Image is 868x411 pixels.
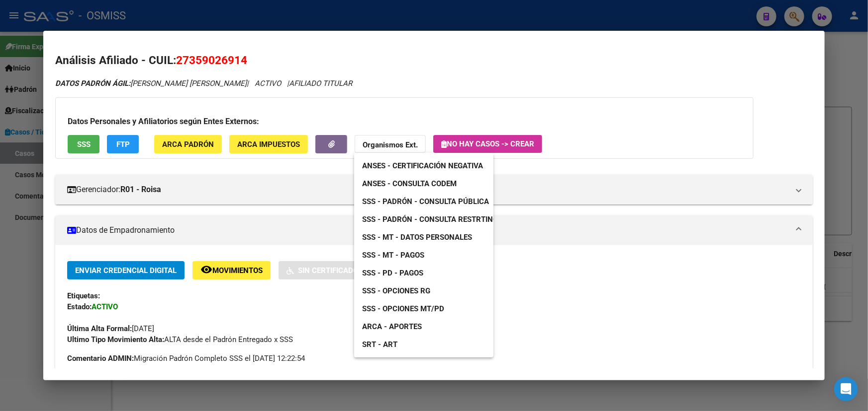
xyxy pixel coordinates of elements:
span: ANSES - Certificación Negativa [362,161,483,170]
a: SRT - ART [354,336,493,353]
span: SSS - Opciones RG [362,286,430,295]
span: SSS - Opciones MT/PD [362,304,444,313]
span: SSS - Padrón - Consulta Restrtingida [362,215,510,224]
span: ARCA - Aportes [362,322,422,331]
a: SSS - MT - Pagos [354,246,432,264]
a: ANSES - Consulta CODEM [354,175,465,193]
a: ANSES - Certificación Negativa [354,157,491,175]
span: SSS - Padrón - Consulta Pública [362,197,489,206]
span: SSS - MT - Pagos [362,251,424,260]
a: SSS - PD - Pagos [354,264,431,282]
div: Open Intercom Messenger [834,377,858,401]
span: SSS - PD - Pagos [362,269,423,277]
span: ANSES - Consulta CODEM [362,179,457,188]
a: SSS - Padrón - Consulta Pública [354,193,497,210]
span: SRT - ART [362,340,397,349]
a: SSS - Opciones RG [354,282,438,300]
a: SSS - MT - Datos Personales [354,228,480,246]
a: ARCA - Aportes [354,318,430,336]
span: SSS - MT - Datos Personales [362,233,472,242]
a: SSS - Opciones MT/PD [354,300,452,318]
a: SSS - Padrón - Consulta Restrtingida [354,210,518,228]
